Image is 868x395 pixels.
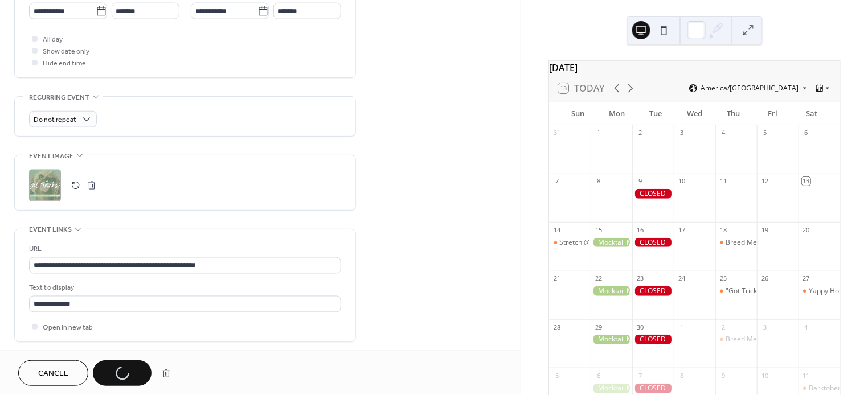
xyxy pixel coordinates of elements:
div: 24 [677,274,686,283]
div: 26 [760,274,769,283]
span: Event image [29,150,73,162]
div: CLOSED [632,238,674,248]
div: Mocktail Monday [591,286,632,296]
div: Yappy Hour [809,286,846,296]
div: 3 [677,129,686,137]
div: 11 [719,177,727,186]
div: 30 [636,323,644,331]
div: 17 [677,225,686,234]
div: 8 [594,177,603,186]
div: Stretch @ Fetch: Puppy Yoga [549,238,591,248]
div: [DATE] [549,61,840,75]
div: 27 [802,274,810,283]
div: Thu [714,102,753,125]
div: Breed Meetup: Labrador Retrievers [715,238,757,248]
div: 4 [719,129,727,137]
div: 4 [802,323,810,331]
div: Mocktail Monday [591,335,632,344]
div: 1 [677,323,686,331]
div: 15 [594,225,603,234]
div: 2 [636,129,644,137]
div: Breed Meetup: French Bulldogs [715,335,757,344]
div: CLOSED [632,189,674,199]
div: "Got Tricks?" Workshop [726,286,800,296]
span: Open in new tab [43,322,93,334]
div: Sat [792,102,831,125]
div: Text to display [29,282,339,294]
div: 10 [677,177,686,186]
div: 7 [552,177,561,186]
div: ; [29,170,61,201]
div: Mon [597,102,636,125]
div: 7 [636,371,644,380]
div: 21 [552,274,561,283]
div: 8 [677,371,686,380]
div: 11 [802,371,810,380]
div: Breed Meetup: French Bulldogs [726,335,825,344]
div: 18 [719,225,727,234]
div: 31 [552,129,561,137]
div: Barktoberfest [799,384,840,393]
div: 6 [594,371,603,380]
div: 9 [636,177,644,186]
div: 25 [719,274,727,283]
span: Do not repeat [34,114,76,127]
span: Event links [29,224,72,236]
div: Yappy Hour [799,286,840,296]
div: 14 [552,225,561,234]
span: Cancel [38,368,68,380]
div: Fri [753,102,792,125]
span: America/[GEOGRAPHIC_DATA] [701,85,799,92]
div: "Got Tricks?" Workshop [715,286,757,296]
div: Barktoberfest [809,384,853,393]
div: Sun [558,102,597,125]
div: 29 [594,323,603,331]
button: Cancel [18,360,88,386]
div: 22 [594,274,603,283]
div: Stretch @ Fetch: Puppy Yoga [559,238,649,248]
span: All day [43,34,63,46]
div: 6 [802,129,810,137]
div: 2 [719,323,727,331]
span: Hide end time [43,58,86,70]
div: 1 [594,129,603,137]
div: Mocktail Monday [591,238,632,248]
span: Recurring event [29,92,89,104]
div: 19 [760,225,769,234]
div: CLOSED [632,384,674,393]
div: 10 [760,371,769,380]
div: 12 [760,177,769,186]
div: Mocktail Monday [591,384,632,393]
div: 9 [719,371,727,380]
div: URL [29,244,339,256]
div: 5 [552,371,561,380]
div: CLOSED [632,286,674,296]
div: 3 [760,323,769,331]
div: 13 [802,177,810,186]
div: Tue [636,102,675,125]
div: Breed Meetup: Labrador Retrievers [726,238,838,248]
div: Wed [675,102,714,125]
span: Show date only [43,46,89,58]
div: 5 [760,129,769,137]
div: 20 [802,225,810,234]
div: 16 [636,225,644,234]
div: CLOSED [632,335,674,344]
div: 23 [636,274,644,283]
div: 28 [552,323,561,331]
